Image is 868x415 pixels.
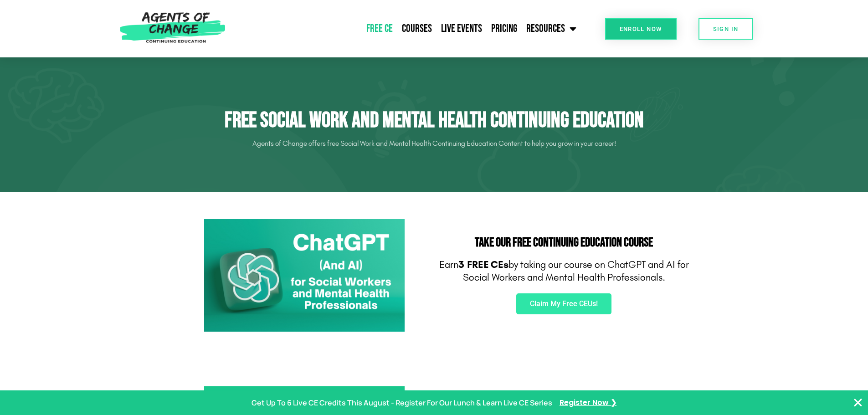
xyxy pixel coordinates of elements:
b: 3 FREE CEs [458,259,508,271]
a: Pricing [487,17,522,40]
p: Earn by taking our course on ChatGPT and AI for Social Workers and Mental Health Professionals. [439,258,689,284]
a: Resources [522,17,581,40]
h1: Free Social Work and Mental Health Continuing Education [179,108,689,134]
a: Register Now ❯ [560,396,616,410]
a: SIGN IN [699,18,753,40]
span: Enroll Now [620,26,662,32]
a: Claim My Free CEUs! [516,293,611,314]
nav: Menu [230,17,581,40]
a: Live Events [437,17,487,40]
p: Agents of Change offers free Social Work and Mental Health Continuing Education Content to help y... [179,136,689,151]
button: Close Banner [853,397,863,408]
a: Enroll Now [605,18,677,40]
p: Get Up To 6 Live CE Credits This August - Register For Our Lunch & Learn Live CE Series [252,396,552,410]
a: Courses [397,17,437,40]
h2: Take Our FREE Continuing Education Course [439,236,689,249]
a: Free CE [362,17,397,40]
span: Claim My Free CEUs! [530,300,598,307]
span: SIGN IN [713,26,739,32]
